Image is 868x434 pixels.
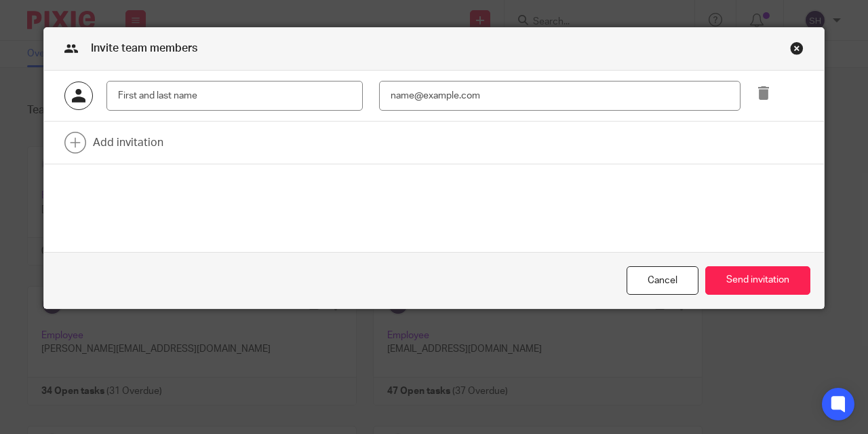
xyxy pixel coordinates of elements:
div: Close this dialog window [627,266,698,295]
div: Close this dialog window [790,41,804,55]
input: First and last name [106,81,363,111]
button: Send invitation [705,266,810,295]
span: Invite team members [91,43,197,54]
input: name@example.com [379,81,741,111]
